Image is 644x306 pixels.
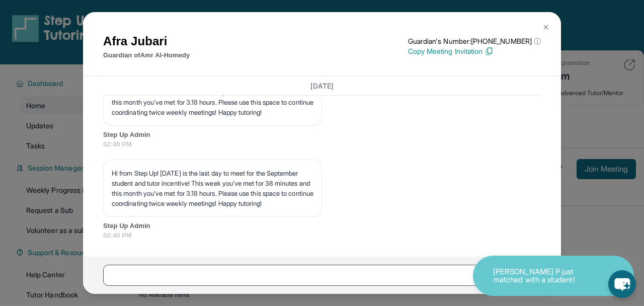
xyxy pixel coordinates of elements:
[103,221,541,231] span: Step Up Admin
[103,139,541,149] span: 02:40 PM
[408,36,541,46] p: Guardian's Number: [PHONE_NUMBER]
[112,77,313,117] p: Hi from Step Up! [DATE] is the last day to meet for the September student and tutor incentive! Th...
[608,270,636,298] button: chat-button
[534,36,541,46] span: ⓘ
[103,50,190,60] p: Guardian of Amr Al-Homedy
[112,168,313,208] p: Hi from Step Up! [DATE] is the last day to meet for the September student and tutor incentive! Th...
[485,47,494,56] img: Copy Icon
[103,81,541,91] h3: [DATE]
[408,46,541,56] p: Copy Meeting Invitation
[103,32,190,50] h1: Afra Jubari
[493,268,594,284] p: [PERSON_NAME] P just matched with a student!
[103,231,541,241] span: 02:40 PM
[103,130,541,140] span: Step Up Admin
[542,23,550,31] img: Close Icon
